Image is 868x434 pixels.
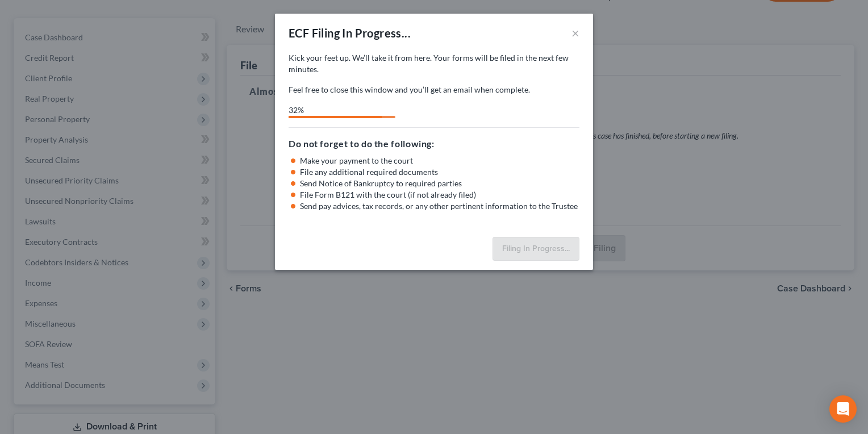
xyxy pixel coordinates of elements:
[289,137,579,151] h5: Do not forget to do the following:
[829,395,857,423] div: Open Intercom Messenger
[300,201,579,212] li: Send pay advices, tax records, or any other pertinent information to the Trustee
[289,105,382,116] div: 32%
[289,84,579,95] p: Feel free to close this window and you’ll get an email when complete.
[300,166,579,178] li: File any additional required documents
[289,52,579,75] p: Kick your feet up. We’ll take it from here. Your forms will be filed in the next few minutes.
[289,25,411,41] div: ECF Filing In Progress...
[300,155,579,166] li: Make your payment to the court
[300,189,579,201] li: File Form B121 with the court (if not already filed)
[300,178,579,189] li: Send Notice of Bankruptcy to required parties
[493,237,579,261] button: Filing In Progress...
[571,26,579,40] button: ×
